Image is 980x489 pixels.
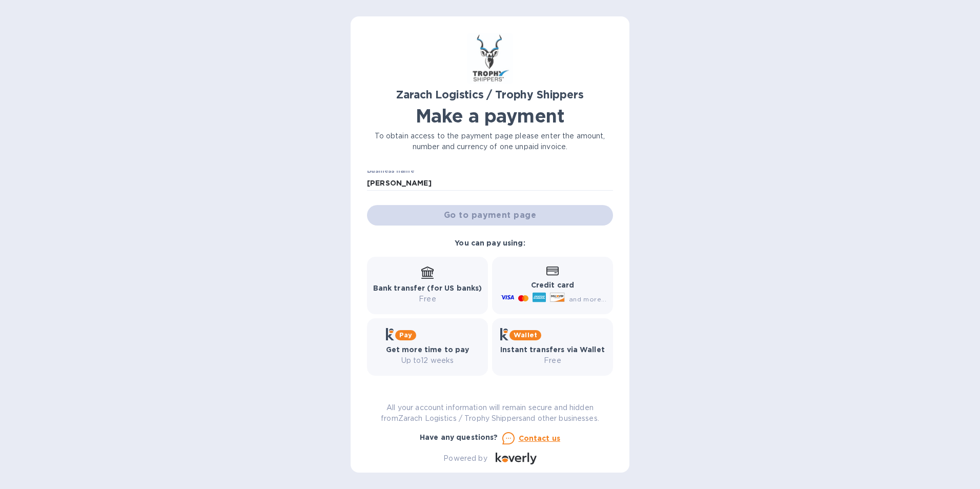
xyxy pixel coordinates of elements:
[500,355,605,366] p: Free
[500,345,605,354] b: Instant transfers via Wallet
[373,294,482,304] p: Free
[367,175,613,191] input: Enter business name
[569,295,606,303] span: and more...
[367,131,613,152] p: To obtain access to the payment page please enter the amount, number and currency of one unpaid i...
[367,105,613,127] h1: Make a payment
[531,281,574,289] b: Credit card
[373,284,482,292] b: Bank transfer (for US banks)
[399,331,412,339] b: Pay
[396,88,583,101] b: Zarach Logistics / Trophy Shippers
[519,434,561,442] u: Contact us
[455,239,525,247] b: You can pay using:
[443,453,487,464] p: Powered by
[367,402,613,424] p: All your account information will remain secure and hidden from Zarach Logistics / Trophy Shipper...
[386,345,469,354] b: Get more time to pay
[420,433,498,441] b: Have any questions?
[514,331,537,339] b: Wallet
[386,355,469,366] p: Up to 12 weeks
[367,168,414,174] label: Business name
